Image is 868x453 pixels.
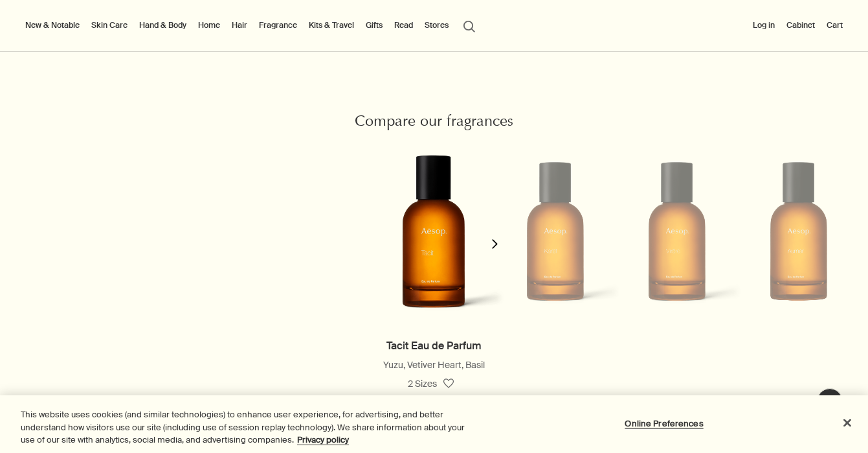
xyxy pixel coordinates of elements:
span: 2 Sizes [408,378,437,389]
a: Gifts [363,17,385,33]
button: Log in [750,17,777,33]
button: Online Preferences, Opens the preference center dialog [624,410,705,436]
a: Fragrance [256,17,300,33]
div: This website uses cookies (and similar technologies) to enhance user experience, for advertising,... [21,408,478,447]
button: Open search [458,13,481,38]
a: Hair [229,17,250,33]
a: Tacit Eau de Parfum [386,339,482,353]
button: New & Notable [23,17,82,33]
a: Cabinet [784,17,818,33]
button: Close [833,408,862,437]
button: Stores [422,17,451,33]
button: Live Assistance [817,388,843,414]
a: Home [195,17,223,33]
a: Read [392,17,416,33]
button: next [482,135,508,337]
button: Save to cabinet [437,372,460,395]
a: Kits & Travel [306,17,357,33]
img: Tacit Eau de Parfum in an Amber bottle. [362,118,506,345]
a: More information about your privacy, opens in a new tab [297,434,349,445]
button: Cart [824,17,845,33]
a: Hand & Body [137,17,189,33]
a: Skin Care [89,17,130,33]
div: Yuzu, Vetiver Heart, Basil [13,358,855,373]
